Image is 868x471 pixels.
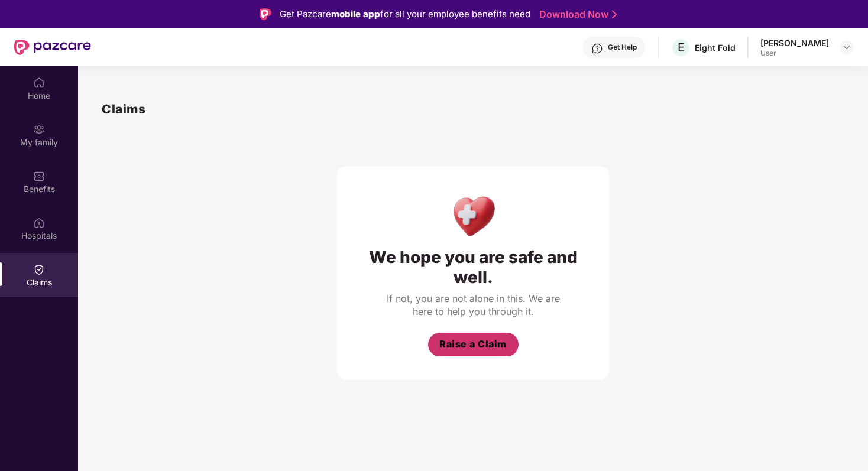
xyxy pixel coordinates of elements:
div: We hope you are safe and well. [361,247,585,287]
img: Health Care [448,190,499,241]
h1: Claims [102,99,145,119]
div: Get Help [608,43,637,52]
a: Download Now [539,8,613,21]
span: Raise a Claim [439,337,507,352]
img: svg+xml;base64,PHN2ZyBpZD0iQ2xhaW0iIHhtbG5zPSJodHRwOi8vd3d3LnczLm9yZy8yMDAwL3N2ZyIgd2lkdGg9IjIwIi... [33,264,45,275]
div: Eight Fold [695,42,736,53]
img: svg+xml;base64,PHN2ZyBpZD0iSG9zcGl0YWxzIiB4bWxucz0iaHR0cDovL3d3dy53My5vcmcvMjAwMC9zdmciIHdpZHRoPS... [33,217,45,229]
div: User [760,48,829,58]
img: Stroke [612,8,617,21]
button: Raise a Claim [428,333,519,356]
img: New Pazcare Logo [14,40,91,55]
div: Get Pazcare for all your employee benefits need [280,7,530,21]
img: svg+xml;base64,PHN2ZyB3aWR0aD0iMjAiIGhlaWdodD0iMjAiIHZpZXdCb3g9IjAgMCAyMCAyMCIgZmlsbD0ibm9uZSIgeG... [33,124,45,135]
img: svg+xml;base64,PHN2ZyBpZD0iRHJvcGRvd24tMzJ4MzIiIHhtbG5zPSJodHRwOi8vd3d3LnczLm9yZy8yMDAwL3N2ZyIgd2... [842,43,851,52]
img: Logo [260,8,271,20]
img: svg+xml;base64,PHN2ZyBpZD0iSG9tZSIgeG1sbnM9Imh0dHA6Ly93d3cudzMub3JnLzIwMDAvc3ZnIiB3aWR0aD0iMjAiIG... [33,77,45,89]
span: E [678,40,685,54]
div: If not, you are not alone in this. We are here to help you through it. [384,292,562,318]
strong: mobile app [331,8,380,20]
div: [PERSON_NAME] [760,37,829,48]
img: svg+xml;base64,PHN2ZyBpZD0iSGVscC0zMngzMiIgeG1sbnM9Imh0dHA6Ly93d3cudzMub3JnLzIwMDAvc3ZnIiB3aWR0aD... [591,43,603,54]
img: svg+xml;base64,PHN2ZyBpZD0iQmVuZWZpdHMiIHhtbG5zPSJodHRwOi8vd3d3LnczLm9yZy8yMDAwL3N2ZyIgd2lkdGg9Ij... [33,170,45,182]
